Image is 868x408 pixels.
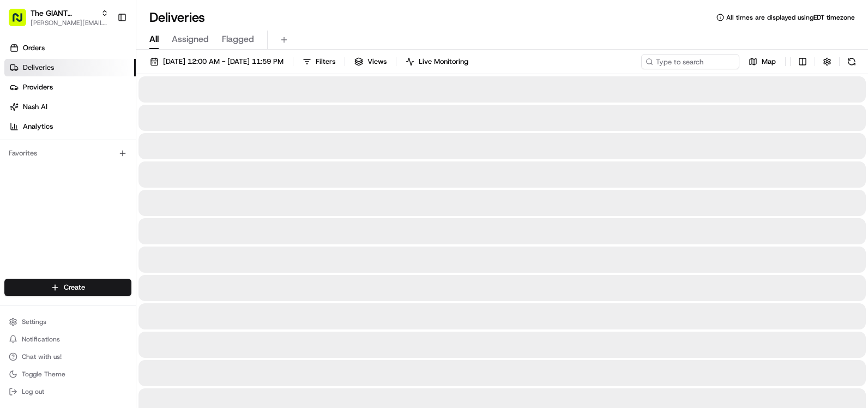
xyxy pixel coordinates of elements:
span: Notifications [22,335,60,344]
button: Log out [4,384,131,399]
span: Toggle Theme [22,370,65,379]
button: Settings [4,314,131,329]
span: Deliveries [23,63,54,73]
span: Live Monitoring [419,57,468,67]
button: Views [349,54,391,69]
button: The GIANT Company [31,8,97,19]
button: Live Monitoring [401,54,473,69]
span: Log out [22,387,44,396]
span: All [149,33,159,46]
span: Create [64,283,85,292]
span: Settings [22,317,46,326]
h1: Deliveries [149,9,205,26]
span: [DATE] 12:00 AM - [DATE] 11:59 PM [163,57,284,67]
span: Nash AI [23,102,47,112]
a: Nash AI [4,98,136,116]
span: Providers [23,82,53,92]
button: Create [4,279,131,296]
a: Orders [4,39,136,57]
a: Analytics [4,118,136,135]
button: [PERSON_NAME][EMAIL_ADDRESS][PERSON_NAME][DOMAIN_NAME] [31,19,108,27]
span: Analytics [23,122,53,131]
span: Chat with us! [22,352,62,361]
span: All times are displayed using EDT timezone [726,13,855,22]
button: [DATE] 12:00 AM - [DATE] 11:59 PM [145,54,288,69]
span: Assigned [172,33,209,46]
button: Chat with us! [4,349,131,364]
button: Map [744,54,781,69]
div: Favorites [4,145,131,162]
span: Orders [23,43,45,53]
button: Toggle Theme [4,367,131,382]
span: Views [367,57,387,67]
input: Type to search [641,54,739,69]
span: Map [762,57,776,67]
button: The GIANT Company[PERSON_NAME][EMAIL_ADDRESS][PERSON_NAME][DOMAIN_NAME] [4,4,113,31]
button: Refresh [844,54,859,69]
a: Deliveries [4,59,136,76]
button: Notifications [4,332,131,347]
button: Filters [298,54,340,69]
span: Flagged [222,33,254,46]
a: Providers [4,79,136,96]
span: Filters [316,57,335,67]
